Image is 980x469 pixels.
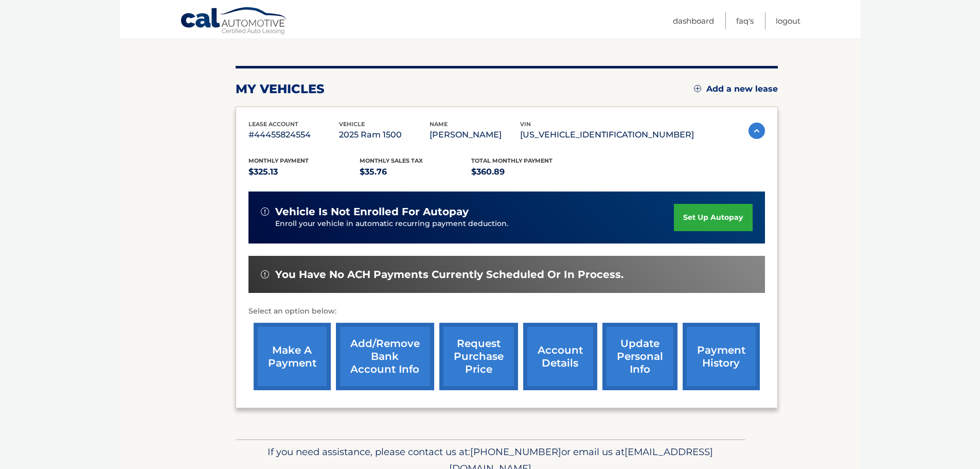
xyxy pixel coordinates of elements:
[673,12,714,29] a: Dashboard
[471,165,583,179] p: $360.89
[430,128,520,142] p: [PERSON_NAME]
[749,123,765,139] img: accordion-active.svg
[180,7,288,37] a: Cal Automotive
[248,157,309,164] span: Monthly Payment
[336,323,434,390] a: Add/Remove bank account info
[248,120,298,128] span: lease account
[523,323,597,390] a: account details
[694,84,778,94] a: Add a new lease
[248,305,765,318] p: Select an option below:
[248,165,360,179] p: $325.13
[736,12,754,29] a: FAQ's
[248,128,339,142] p: #44455824554
[683,323,760,390] a: payment history
[439,323,518,390] a: request purchase price
[694,85,701,92] img: add.svg
[470,446,561,458] span: [PHONE_NUMBER]
[275,218,674,230] p: Enroll your vehicle in automatic recurring payment deduction.
[254,323,331,390] a: make a payment
[776,12,800,29] a: Logout
[339,120,365,128] span: vehicle
[360,165,471,179] p: $35.76
[430,120,448,128] span: name
[339,128,430,142] p: 2025 Ram 1500
[261,270,269,279] img: alert-white.svg
[236,81,325,97] h2: my vehicles
[261,207,269,216] img: alert-white.svg
[520,128,694,142] p: [US_VEHICLE_IDENTIFICATION_NUMBER]
[602,323,678,390] a: update personal info
[471,157,553,164] span: Total Monthly Payment
[360,157,423,164] span: Monthly sales Tax
[275,205,469,218] span: vehicle is not enrolled for autopay
[275,268,623,281] span: You have no ACH payments currently scheduled or in process.
[674,204,752,231] a: set up autopay
[520,120,531,128] span: vin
